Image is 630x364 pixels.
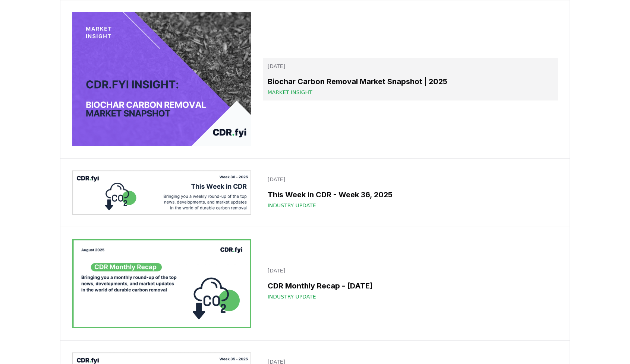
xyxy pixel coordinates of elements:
a: [DATE]CDR Monthly Recap - [DATE]Industry Update [263,262,558,305]
a: [DATE]This Week in CDR - Week 36, 2025Industry Update [263,171,558,214]
span: Industry Update [268,293,316,300]
h3: This Week in CDR - Week 36, 2025 [268,189,553,200]
img: CDR Monthly Recap - August 2025 blog post image [72,239,251,328]
span: Market Insight [268,89,312,96]
p: [DATE] [268,176,553,183]
h3: Biochar Carbon Removal Market Snapshot | 2025 [268,76,553,87]
span: Industry Update [268,202,316,209]
img: Biochar Carbon Removal Market Snapshot | 2025 blog post image [72,12,251,146]
a: [DATE]Biochar Carbon Removal Market Snapshot | 2025Market Insight [263,58,558,100]
img: This Week in CDR - Week 36, 2025 blog post image [72,170,251,215]
h3: CDR Monthly Recap - [DATE] [268,280,553,291]
p: [DATE] [268,63,553,70]
p: [DATE] [268,267,553,274]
